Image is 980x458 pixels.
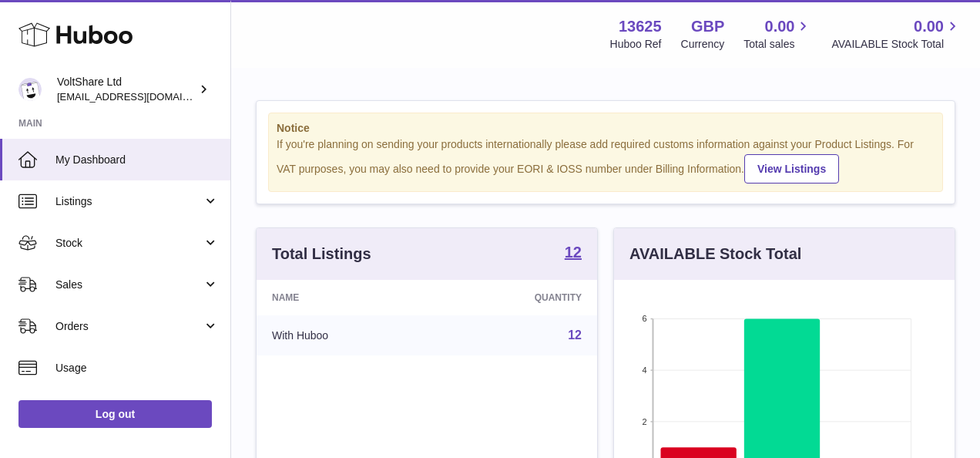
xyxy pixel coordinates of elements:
[272,244,371,264] h3: Total Listings
[565,244,582,260] strong: 12
[18,400,212,428] a: Log out
[744,154,839,184] a: View Listings
[57,90,227,103] span: [EMAIL_ADDRESS][DOMAIN_NAME]
[743,16,812,52] a: 0.00 Total sales
[831,16,962,52] a: 0.00 AVAILABLE Stock Total
[619,16,662,37] strong: 13625
[57,75,196,104] div: VoltShare Ltd
[55,361,219,375] span: Usage
[629,244,801,264] h3: AVAILABLE Stock Total
[743,37,812,52] span: Total sales
[277,137,935,184] div: If you're planning on sending your products internationally please add required customs informati...
[642,314,646,323] text: 6
[257,315,436,355] td: With Huboo
[55,319,203,334] span: Orders
[277,121,935,136] strong: Notice
[681,37,725,52] div: Currency
[765,16,795,37] span: 0.00
[610,37,662,52] div: Huboo Ref
[18,78,42,101] img: info@voltshare.co.uk
[55,194,203,209] span: Listings
[55,236,203,251] span: Stock
[565,244,582,263] a: 12
[642,365,646,375] text: 4
[914,16,944,37] span: 0.00
[642,416,646,426] text: 2
[568,328,582,342] a: 12
[831,37,962,52] span: AVAILABLE Stock Total
[55,278,203,292] span: Sales
[436,280,597,315] th: Quantity
[55,153,219,167] span: My Dashboard
[691,16,724,37] strong: GBP
[257,280,436,315] th: Name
